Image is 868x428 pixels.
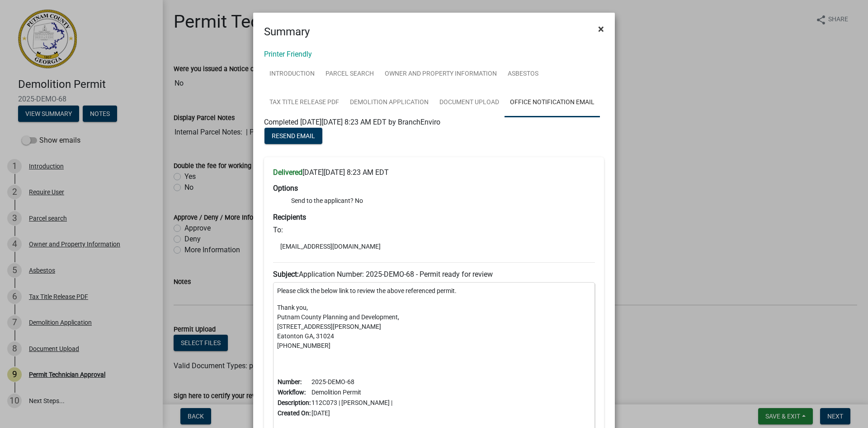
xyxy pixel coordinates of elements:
[273,240,595,253] li: [EMAIL_ADDRESS][DOMAIN_NAME]
[505,88,600,117] a: Office Notification Email
[278,378,302,385] b: Number:
[273,270,595,279] h6: Application Number: 2025-DEMO-68 - Permit ready for review
[311,398,393,408] td: 112C073 | [PERSON_NAME] |
[273,226,595,234] h6: To:
[264,60,320,89] a: Introduction
[264,24,310,40] h4: Summary
[291,196,595,206] li: Send to the applicant? No
[264,128,322,144] button: Resend Email
[278,409,311,417] b: Created On:
[264,88,344,117] a: Tax Title Release PDF
[344,88,434,117] a: Demolition Application
[273,213,306,221] strong: Recipients
[273,168,595,177] h6: [DATE][DATE] 8:23 AM EDT
[278,399,311,406] b: Description:
[598,23,604,35] span: ×
[273,184,298,192] strong: Options
[273,270,299,279] strong: Subject:
[264,118,440,126] span: Completed [DATE][DATE] 8:23 AM EDT by BranchEnviro
[311,387,393,398] td: Demolition Permit
[379,60,502,89] a: Owner and Property Information
[434,88,505,117] a: Document Upload
[272,132,315,139] span: Resend Email
[311,377,393,387] td: 2025-DEMO-68
[278,389,306,396] b: Workflow:
[320,60,379,89] a: Parcel search
[311,408,393,418] td: [DATE]
[273,168,302,177] strong: Delivered
[502,60,544,89] a: Asbestos
[264,50,312,58] a: Printer Friendly
[277,286,591,296] p: Please click the below link to review the above referenced permit.
[277,303,591,351] p: Thank you, Putnam County Planning and Development, [STREET_ADDRESS][PERSON_NAME] Eatonton GA, 310...
[591,16,611,42] button: Close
